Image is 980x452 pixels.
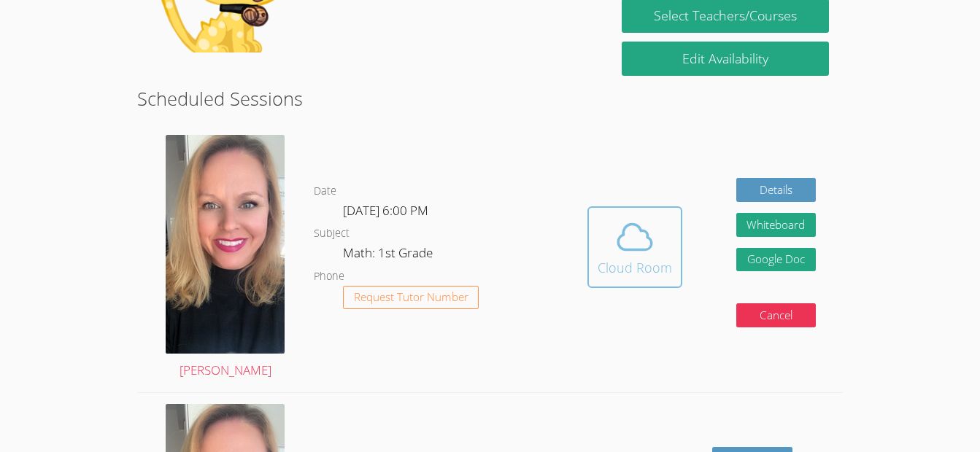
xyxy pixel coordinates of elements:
img: avatar.png [166,135,285,354]
h2: Scheduled Sessions [137,85,843,112]
dd: Math: 1st Grade [343,243,436,268]
button: Whiteboard [736,213,817,237]
span: Request Tutor Number [354,292,468,303]
button: Cancel [736,303,817,327]
dt: Date [314,182,336,200]
dt: Phone [314,268,344,286]
a: Edit Availability [622,42,829,76]
dt: Subject [314,225,350,243]
span: [DATE] 6:00 PM [343,202,428,219]
button: Request Tutor Number [343,286,479,310]
a: Google Doc [736,248,817,272]
div: Cloud Room [598,257,672,278]
a: [PERSON_NAME] [166,135,285,381]
button: Cloud Room [587,206,682,288]
a: Details [736,178,817,202]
